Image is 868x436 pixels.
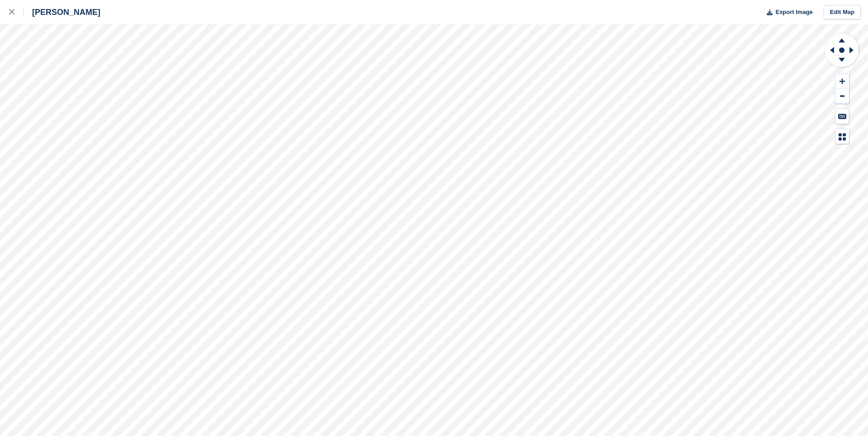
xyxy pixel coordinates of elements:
div: [PERSON_NAME] [24,7,100,18]
a: Edit Map [824,5,861,20]
button: Zoom Out [835,89,849,104]
span: Export Image [775,8,812,17]
button: Export Image [761,5,813,20]
button: Map Legend [835,129,849,144]
button: Zoom In [835,74,849,89]
button: Keyboard Shortcuts [835,109,849,124]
